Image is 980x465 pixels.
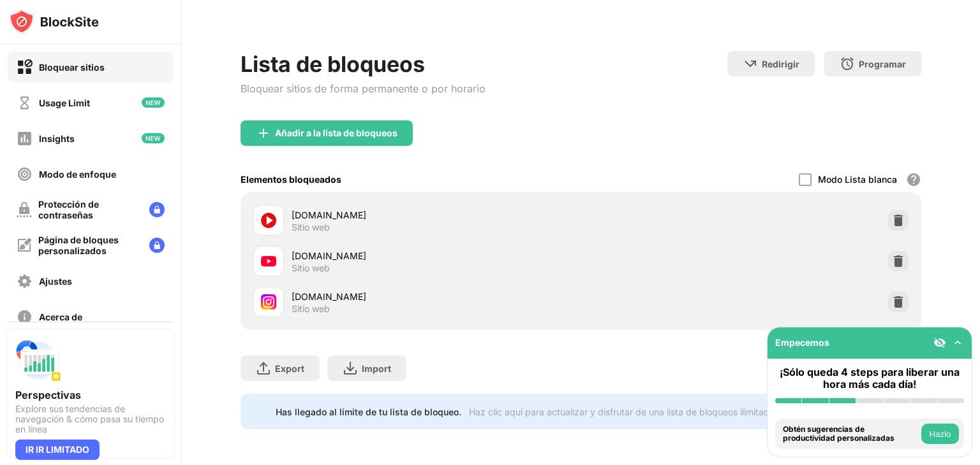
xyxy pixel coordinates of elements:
div: [DOMAIN_NAME] [292,290,581,303]
div: Redirigir [762,59,799,69]
img: lock-menu.svg [149,238,165,253]
div: Import [362,363,391,374]
img: push-insights.svg [15,338,61,383]
div: Insights [39,133,75,144]
div: [DOMAIN_NAME] [292,249,581,262]
img: lock-menu.svg [149,202,165,217]
img: settings-off.svg [17,273,33,289]
div: Obtén sugerencias de productividad personalizadas [783,425,918,443]
img: insights-off.svg [17,131,33,147]
div: Acerca de [39,311,82,322]
div: [DOMAIN_NAME] [292,208,581,222]
div: Export [275,363,304,374]
div: Perspectivas [15,389,166,401]
img: about-off.svg [17,309,33,325]
div: IR IR LIMITADO [15,440,100,460]
div: Has llegado al límite de tu lista de bloqueo. [276,406,461,417]
div: Sitio web [292,222,330,233]
div: Modo de enfoque [39,169,116,180]
div: Programar [859,59,906,69]
img: new-icon.svg [142,97,165,108]
img: focus-off.svg [17,166,33,182]
img: favicons [261,294,276,310]
div: Empecemos [775,337,829,348]
button: Hazlo [921,424,959,444]
img: customize-block-page-off.svg [17,238,32,253]
div: Sitio web [292,303,330,315]
img: logo-blocksite.svg [9,9,99,34]
img: block-on.svg [17,59,33,75]
div: Protección de contraseñas [38,199,139,220]
img: new-icon.svg [142,133,165,143]
div: Haz clic aquí para actualizar y disfrutar de una lista de bloqueos ilimitada. [469,406,777,417]
div: Usage Limit [39,97,90,108]
div: Explore sus tendencias de navegación & cómo pasa su tiempo en línea [15,404,166,434]
div: Sitio web [292,262,330,274]
img: time-usage-off.svg [17,95,33,111]
img: favicons [261,213,276,228]
div: Añadir a la lista de bloqueos [275,128,397,138]
div: ¡Sólo queda 4 steps para liberar una hora más cada día! [775,366,964,390]
div: Bloquear sitios [39,62,105,73]
img: omni-setup-toggle.svg [951,336,964,349]
img: favicons [261,254,276,269]
div: Modo Lista blanca [818,174,897,185]
img: password-protection-off.svg [17,202,32,217]
img: eye-not-visible.svg [933,336,946,349]
div: Ajustes [39,276,72,287]
div: Bloquear sitios de forma permanente o por horario [241,82,486,95]
div: Lista de bloqueos [241,51,486,77]
div: Elementos bloqueados [241,174,341,185]
div: Página de bloques personalizados [38,234,139,256]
